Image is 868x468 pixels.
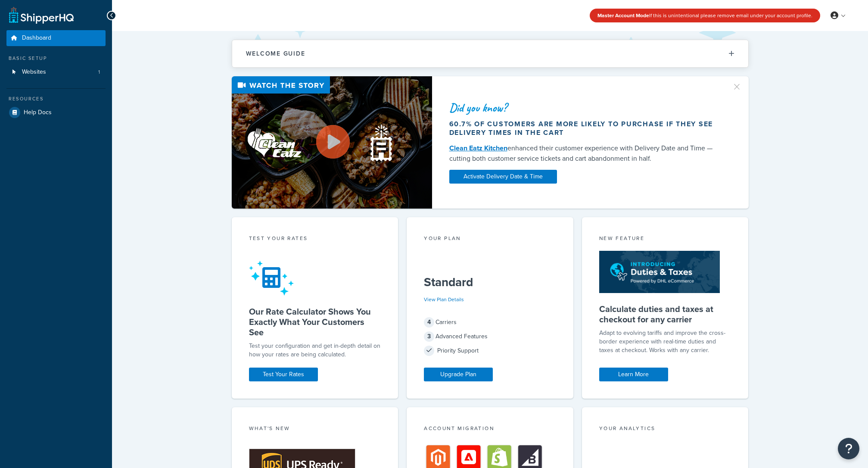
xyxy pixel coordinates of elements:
[424,368,493,381] a: Upgrade Plan
[232,76,432,209] img: Video thumbnail
[838,438,859,459] button: Open Resource Center
[6,95,106,103] div: Resources
[424,296,464,303] a: View Plan Details
[424,275,556,289] h5: Standard
[424,316,556,328] div: Carriers
[246,50,305,57] h2: Welcome Guide
[6,30,106,46] a: Dashboard
[449,143,507,153] a: Clean Eatz Kitchen
[249,424,381,434] div: What's New
[6,64,106,80] a: Websites1
[6,64,106,80] li: Websites
[597,12,649,19] strong: Master Account Mode
[6,105,106,120] a: Help Docs
[599,424,731,434] div: Your Analytics
[424,234,556,244] div: Your Plan
[22,69,46,76] span: Websites
[424,331,434,342] span: 3
[424,331,556,343] div: Advanced Features
[249,234,381,244] div: Test your rates
[98,69,100,76] span: 1
[249,306,381,337] h5: Our Rate Calculator Shows You Exactly What Your Customers See
[22,34,51,42] span: Dashboard
[424,317,434,328] span: 4
[599,329,731,355] p: Adapt to evolving tariffs and improve the cross-border experience with real-time duties and taxes...
[24,109,52,116] span: Help Docs
[449,170,557,184] a: Activate Delivery Date & Time
[590,9,820,22] div: If this is unintentional please remove email under your account profile.
[232,40,748,67] button: Welcome Guide
[599,368,668,381] a: Learn More
[449,120,722,137] div: 60.7% of customers are more likely to purchase if they see delivery times in the cart
[599,234,731,244] div: New Feature
[424,424,556,434] div: Account Migration
[249,342,381,359] div: Test your configuration and get in-depth detail on how your rates are being calculated.
[599,304,731,324] h5: Calculate duties and taxes at checkout for any carrier
[449,143,722,164] div: enhanced their customer experience with Delivery Date and Time — cutting both customer service ti...
[449,102,722,114] div: Did you know?
[6,55,106,62] div: Basic Setup
[249,368,318,381] a: Test Your Rates
[424,345,556,357] div: Priority Support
